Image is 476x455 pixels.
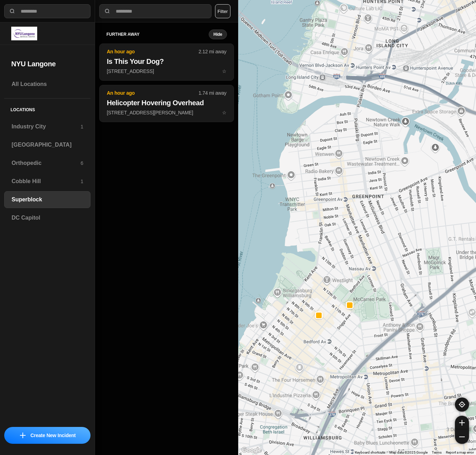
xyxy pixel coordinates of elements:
[4,99,90,118] h5: Locations
[81,160,83,167] p: 6
[4,155,90,172] a: Orthopedic6
[107,98,226,108] h2: Helicopter Hovering Overhead
[107,89,199,96] p: An hour ago
[107,48,199,55] p: An hour ago
[104,8,111,15] img: search
[215,4,230,18] button: Filter
[81,123,83,130] p: 1
[4,209,90,226] a: DC Capitol
[31,432,76,439] p: Create New Incident
[4,136,90,153] a: [GEOGRAPHIC_DATA]
[199,89,226,96] p: 1.74 mi away
[9,8,16,15] img: search
[12,214,83,222] h3: DC Capitol
[459,420,465,426] img: zoom-in
[99,44,234,81] button: An hour ago2.12 mi awayIs This Your Dog?[STREET_ADDRESS]star
[107,109,226,116] p: [STREET_ADDRESS][PERSON_NAME]
[4,427,90,444] button: iconCreate New Incident
[222,68,227,74] span: star
[11,27,37,40] img: logo
[459,401,465,408] img: recenter
[99,85,234,122] button: An hour ago1.74 mi awayHelicopter Hovering Overhead[STREET_ADDRESS][PERSON_NAME]star
[199,48,226,55] p: 2.12 mi away
[432,450,442,454] a: Terms
[4,191,90,208] a: Superblock
[213,32,222,37] small: Hide
[240,446,263,455] a: Open this area in Google Maps (opens a new window)
[12,195,83,204] h3: Superblock
[12,177,81,186] h3: Cobble Hill
[455,397,469,411] button: recenter
[459,434,465,440] img: zoom-out
[240,446,263,455] img: Google
[99,109,234,115] a: An hour ago1.74 mi awayHelicopter Hovering Overhead[STREET_ADDRESS][PERSON_NAME]star
[209,29,227,39] button: Hide
[107,56,226,66] h2: Is This Your Dog?
[106,32,209,37] h5: further away
[12,159,81,167] h3: Orthopedic
[12,141,83,149] h3: [GEOGRAPHIC_DATA]
[81,178,83,185] p: 1
[107,68,226,75] p: [STREET_ADDRESS]
[222,110,227,115] span: star
[4,173,90,190] a: Cobble Hill1
[12,122,81,131] h3: Industry City
[4,76,90,93] a: All Locations
[446,450,474,454] a: Report a map error
[455,430,469,444] button: zoom-out
[11,59,83,69] h2: NYU Langone
[455,416,469,430] button: zoom-in
[355,450,385,455] button: Keyboard shortcuts
[20,433,26,438] img: icon
[99,68,234,74] a: An hour ago2.12 mi awayIs This Your Dog?[STREET_ADDRESS]star
[389,450,428,454] span: Map data ©2025 Google
[4,118,90,135] a: Industry City1
[12,80,83,88] h3: All Locations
